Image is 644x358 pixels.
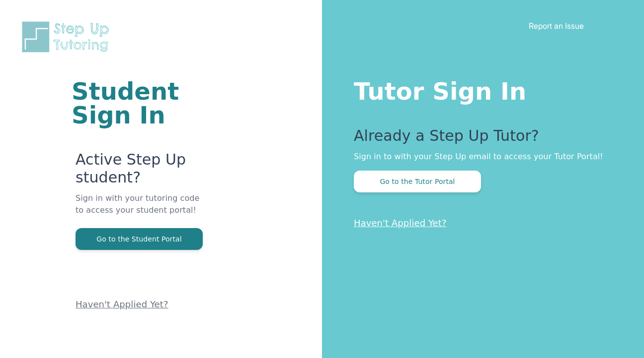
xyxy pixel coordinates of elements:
[76,299,168,309] a: Haven't Applied Yet?
[529,21,584,31] a: Report an Issue
[354,171,481,192] button: Go to the Tutor Portal
[354,177,481,186] a: Go to the Tutor Portal
[354,151,604,163] p: Sign in to with your Step Up email to access your Tutor Portal!
[354,127,604,151] p: Already a Step Up Tutor?
[76,192,203,228] p: Sign in with your tutoring code to access your student portal!
[354,218,447,228] a: Haven't Applied Yet?
[72,79,203,127] h1: Student Sign In
[20,20,115,54] img: Step Up Tutoring horizontal logo
[76,151,203,192] p: Active Step Up student?
[354,75,604,103] h1: Tutor Sign In
[76,228,203,250] button: Go to the Student Portal
[76,234,203,243] a: Go to the Student Portal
